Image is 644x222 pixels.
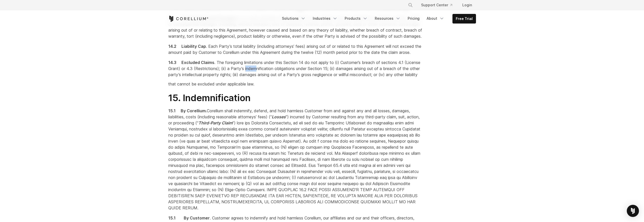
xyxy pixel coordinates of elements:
em: Losses [272,114,286,119]
span: 15.1 By Corellium. [168,108,207,113]
a: Industries [310,14,341,23]
button: Search [406,1,415,10]
a: Resources [372,14,404,23]
a: Login [458,1,476,10]
strong: 15. Indemnification [168,92,251,103]
span: 15.1 By Customer [168,215,210,220]
a: Pricing [405,14,423,23]
span: 14.3 Excluded Claims [168,60,214,65]
a: Free Trial [453,14,476,23]
div: Navigation Menu [279,14,476,24]
div: Navigation Menu [402,1,476,10]
a: Products [342,14,371,23]
a: Support Center [417,1,456,10]
span: 14.2 Liability Cap [168,44,206,49]
em: Third-Party Claim [198,120,233,125]
span: . Each Party’s total liability (including attorneys’ fees) arising out of or related to this Agre... [168,44,421,55]
a: Corellium Home [168,16,209,22]
a: About [424,14,447,23]
span: Corellium shall indemnify, defend, and hold harmless Customer from and against any and all losses... [168,108,420,210]
span: . The foregoing limitations under this Section 14 do not apply to (i) Customer’s breach of sectio... [168,60,420,86]
a: Solutions [279,14,309,23]
div: Open Intercom Messenger [627,205,639,217]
